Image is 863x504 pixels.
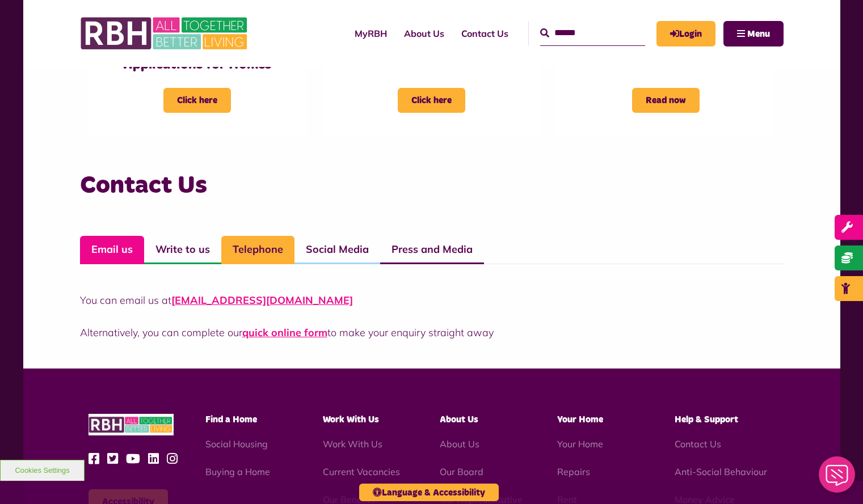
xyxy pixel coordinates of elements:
[675,438,721,450] a: Contact Us
[80,325,784,340] p: Alternatively, you can complete our to make your enquiry straight away
[380,236,484,264] a: Press and Media
[395,18,453,49] a: About Us
[346,18,395,49] a: MyRBH
[80,170,784,202] h3: Contact Us
[440,415,478,424] span: About Us
[80,236,144,264] a: Email us
[557,466,590,477] a: Repairs
[80,11,250,56] img: RBH
[747,29,770,39] span: Menu
[453,18,517,49] a: Contact Us
[812,453,863,504] iframe: Netcall Web Assistant for live chat
[80,293,784,308] p: You can email us at
[294,236,380,264] a: Social Media
[221,236,294,264] a: Telephone
[89,414,174,436] img: RBH
[440,438,479,450] a: About Us
[323,415,379,424] span: Work With Us
[632,88,700,113] span: Read now
[205,466,270,477] a: Buying a Home
[723,21,784,46] button: Navigation
[323,466,400,477] a: Current Vacancies
[557,438,603,450] a: Your Home
[440,466,483,477] a: Our Board
[656,21,715,46] a: MyRBH
[557,415,603,424] span: Your Home
[205,438,268,450] a: Social Housing
[359,484,499,501] button: Language & Accessibility
[205,415,257,424] span: Find a Home
[675,466,767,477] a: Anti-Social Behaviour
[323,438,382,450] a: Work With Us
[144,236,221,264] a: Write to us
[675,415,738,424] span: Help & Support
[398,88,465,113] span: Click here
[163,88,231,113] span: Click here
[171,294,353,307] a: [EMAIL_ADDRESS][DOMAIN_NAME]
[540,21,645,45] input: Search
[242,326,327,339] a: quick online form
